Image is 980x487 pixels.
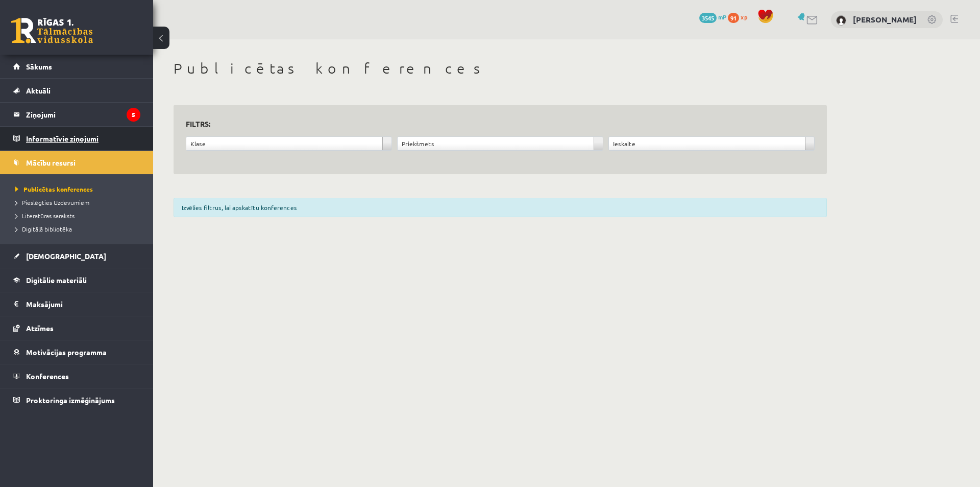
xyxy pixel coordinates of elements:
[15,198,143,207] a: Pieslēgties Uzdevumiem
[13,127,140,150] a: Informatīvie ziņojumi
[26,323,54,333] span: Atzīmes
[728,13,752,21] a: 91 xp
[26,396,115,405] span: Proktoringa izmēģinājums
[127,108,140,122] i: 5
[15,224,143,234] a: Digitālā bibliotēka
[13,316,140,340] a: Atzīmes
[728,13,739,23] span: 91
[186,137,391,150] a: Klase
[13,103,140,126] a: Ziņojumi5
[190,137,378,150] span: Klase
[13,268,140,292] a: Digitālie materiāli
[13,151,140,174] a: Mācību resursi
[26,62,52,71] span: Sākums
[26,347,107,357] span: Motivācijas programma
[13,340,140,364] a: Motivācijas programma
[15,185,93,193] span: Publicētas konferences
[13,364,140,388] a: Konferences
[15,212,75,220] span: Literatūras saraksts
[26,251,106,261] span: [DEMOGRAPHIC_DATA]
[15,211,143,220] a: Literatūras saraksts
[26,275,87,285] span: Digitālie materiāli
[609,137,814,150] a: Ieskaite
[174,198,827,217] div: Izvēlies filtrus, lai apskatītu konferences
[186,117,802,131] h3: Filtrs:
[11,18,93,43] a: Rīgas 1. Tālmācības vidusskola
[718,13,726,21] span: mP
[26,292,140,316] legend: Maksājumi
[398,137,603,150] a: Priekšmets
[26,372,69,381] span: Konferences
[13,55,140,78] a: Sākums
[26,103,140,126] legend: Ziņojumi
[174,60,827,77] h1: Publicētas konferences
[15,198,89,206] span: Pieslēgties Uzdevumiem
[13,388,140,412] a: Proktoringa izmēģinājums
[26,86,51,95] span: Aktuāli
[613,137,801,150] span: Ieskaite
[836,15,846,26] img: Sigurds Kozlovskis
[15,184,143,194] a: Publicētas konferences
[13,244,140,268] a: [DEMOGRAPHIC_DATA]
[699,13,726,21] a: 3545 mP
[402,137,590,150] span: Priekšmets
[699,13,717,23] span: 3545
[15,225,72,233] span: Digitālā bibliotēka
[853,14,917,25] a: [PERSON_NAME]
[26,127,140,150] legend: Informatīvie ziņojumi
[13,292,140,316] a: Maksājumi
[26,158,76,167] span: Mācību resursi
[741,13,747,21] span: xp
[13,79,140,102] a: Aktuāli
